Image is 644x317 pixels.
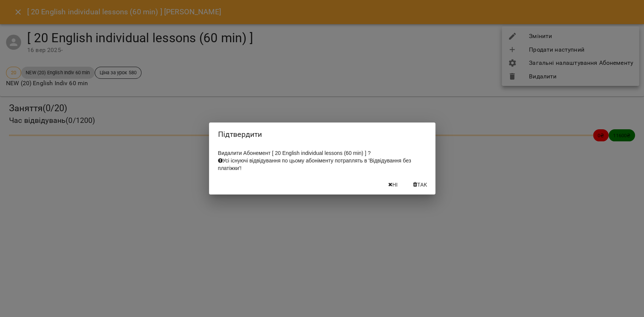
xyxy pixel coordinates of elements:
[218,150,411,171] span: Видалити Абонемент [ 20 English individual lessons (60 min) ] ?
[392,180,398,189] span: Ні
[381,178,405,191] button: Ні
[417,180,427,189] span: Так
[218,158,411,171] span: Усі існуючі відвідування по цьому абоніменту потраплять в 'Відвідування без платіжки'!
[218,129,426,140] h2: Підтвердити
[408,178,432,191] button: Так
